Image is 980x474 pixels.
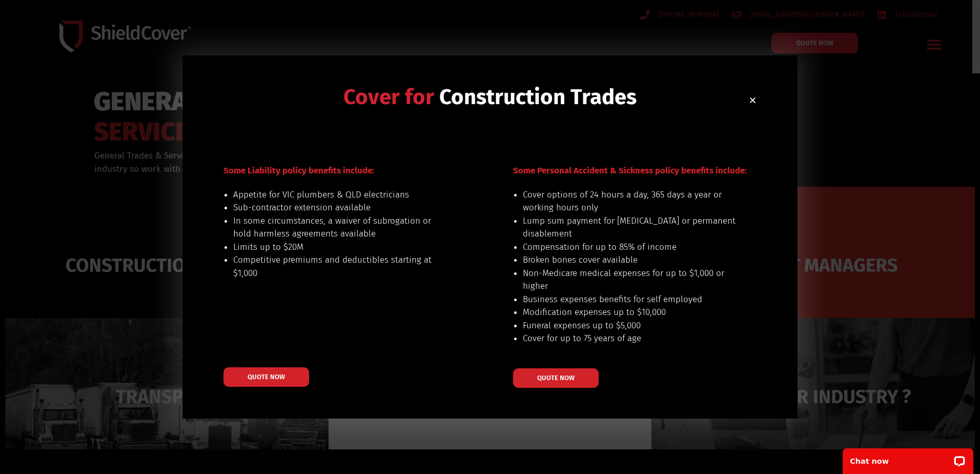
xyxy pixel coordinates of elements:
[233,253,447,280] li: Competitive premiums and deductibles starting at $1,000
[233,214,447,241] li: In some circumstances, a waiver of subrogation or hold harmless agreements available
[836,442,980,474] iframe: LiveChat chat widget
[523,293,737,306] li: Business expenses benefits for self employed
[343,84,434,110] span: Cover for
[537,374,575,381] span: QUOTE NOW
[523,214,737,241] li: Lump sum payment for [MEDICAL_DATA] or permanent disablement
[749,96,757,104] a: Close
[523,306,737,319] li: Modification expenses up to $10,000
[523,332,737,345] li: Cover for up to 75 years of age
[523,241,737,254] li: Compensation for up to 85% of income
[233,188,447,202] li: Appetite for VIC plumbers & QLD electricians
[523,267,737,293] li: Non-Medicare medical expenses for up to $1,000 or higher
[223,165,374,176] span: Some Liability policy benefits include:
[513,368,599,388] a: QUOTE NOW
[513,165,747,176] span: Some Personal Accident & Sickness policy benefits include:
[223,367,309,387] a: QUOTE NOW
[523,319,737,332] li: Funeral expenses up to $5,000
[439,84,637,110] span: Construction Trades
[233,201,447,214] li: Sub-contractor extension available
[233,241,447,254] li: Limits up to $20M
[523,253,737,267] li: Broken bones cover available
[523,188,737,214] li: Cover options of 24 hours a day, 365 days a year or working hours only
[248,373,285,380] span: QUOTE NOW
